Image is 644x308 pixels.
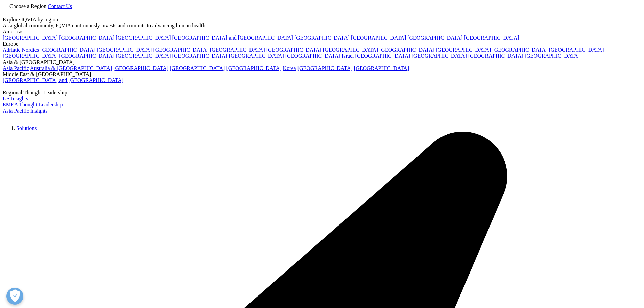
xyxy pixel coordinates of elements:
div: Americas [3,29,641,35]
a: [GEOGRAPHIC_DATA] [97,47,152,53]
div: Middle East & [GEOGRAPHIC_DATA] [3,71,641,77]
a: [GEOGRAPHIC_DATA] [354,65,409,71]
a: [GEOGRAPHIC_DATA] [285,53,340,59]
a: [GEOGRAPHIC_DATA] [351,35,406,41]
a: Contact Us [48,3,72,9]
div: Europe [3,41,641,47]
a: [GEOGRAPHIC_DATA] [210,47,265,53]
a: [GEOGRAPHIC_DATA] [294,35,350,41]
a: [GEOGRAPHIC_DATA] [116,53,171,59]
a: [GEOGRAPHIC_DATA] [549,47,604,53]
a: [GEOGRAPHIC_DATA] [113,65,168,71]
a: [GEOGRAPHIC_DATA] [525,53,580,59]
a: Asia Pacific Insights [3,108,47,114]
a: [GEOGRAPHIC_DATA] [226,65,281,71]
a: [GEOGRAPHIC_DATA] [464,35,519,41]
a: [GEOGRAPHIC_DATA] [412,53,467,59]
a: [GEOGRAPHIC_DATA] [436,47,491,53]
a: [GEOGRAPHIC_DATA] [170,65,225,71]
a: [GEOGRAPHIC_DATA] [59,35,114,41]
a: [GEOGRAPHIC_DATA] [323,47,378,53]
a: [GEOGRAPHIC_DATA] [492,47,547,53]
span: Choose a Region [9,3,46,9]
a: [GEOGRAPHIC_DATA] [266,47,321,53]
a: Korea [283,65,296,71]
button: Ouvrir le centre de préférences [6,288,23,305]
a: Asia Pacific [3,65,29,71]
a: [GEOGRAPHIC_DATA] [468,53,523,59]
div: Asia & [GEOGRAPHIC_DATA] [3,59,641,65]
a: [GEOGRAPHIC_DATA] [40,47,95,53]
a: [GEOGRAPHIC_DATA] and [GEOGRAPHIC_DATA] [3,77,123,83]
div: Regional Thought Leadership [3,90,641,96]
a: [GEOGRAPHIC_DATA] [297,65,353,71]
a: [GEOGRAPHIC_DATA] [153,47,208,53]
a: [GEOGRAPHIC_DATA] [3,35,58,41]
div: As a global community, IQVIA continuously invests and commits to advancing human health. [3,23,641,29]
div: Explore IQVIA by region [3,17,641,23]
a: [GEOGRAPHIC_DATA] [355,53,410,59]
a: [GEOGRAPHIC_DATA] [59,53,114,59]
a: Israel [342,53,354,59]
a: Adriatic [3,47,20,53]
a: Australia & [GEOGRAPHIC_DATA] [30,65,112,71]
a: Solutions [16,125,37,131]
a: EMEA Thought Leadership [3,102,63,108]
a: [GEOGRAPHIC_DATA] [229,53,284,59]
a: [GEOGRAPHIC_DATA] [407,35,462,41]
a: [GEOGRAPHIC_DATA] [116,35,171,41]
a: [GEOGRAPHIC_DATA] [3,53,58,59]
a: Nordics [22,47,39,53]
a: US Insights [3,96,28,101]
a: [GEOGRAPHIC_DATA] [172,53,227,59]
a: [GEOGRAPHIC_DATA] and [GEOGRAPHIC_DATA] [172,35,293,41]
a: [GEOGRAPHIC_DATA] [379,47,434,53]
